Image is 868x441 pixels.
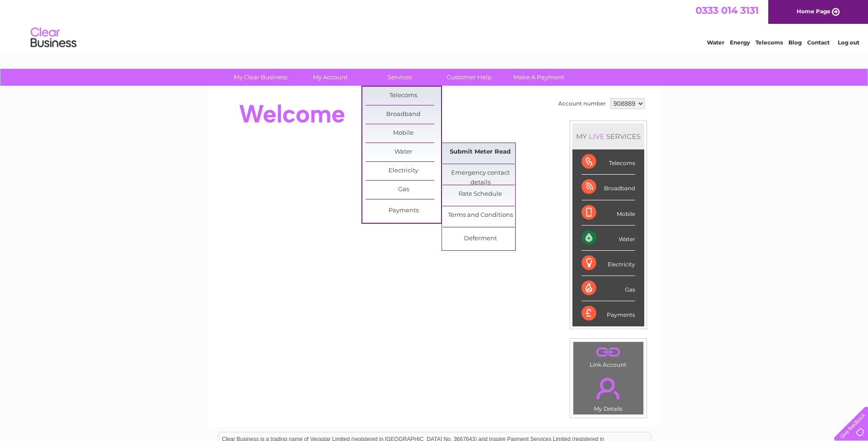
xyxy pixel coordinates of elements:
[366,105,441,124] a: Broadband
[366,202,441,220] a: Payments
[556,96,608,111] td: Account number
[730,39,750,46] a: Energy
[582,251,635,276] div: Electricity
[582,226,635,251] div: Water
[582,301,635,326] div: Payments
[366,87,441,105] a: Telecoms
[366,162,441,180] a: Electricity
[218,5,651,44] div: Clear Business is a trading name of Verastar Limited (registered in [GEOGRAPHIC_DATA] No. 3667643...
[838,39,859,46] a: Log out
[582,200,635,226] div: Mobile
[366,124,441,143] a: Mobile
[366,181,441,199] a: Gas
[572,123,644,149] div: MY SERVICES
[442,230,518,248] a: Deferment
[573,342,644,370] td: Link Account
[582,276,635,301] div: Gas
[362,69,437,86] a: Services
[576,372,641,404] a: .
[707,39,724,46] a: Water
[807,39,830,46] a: Contact
[582,175,635,200] div: Broadband
[695,5,759,16] a: 0333 014 3131
[582,149,635,175] div: Telecoms
[788,39,802,46] a: Blog
[576,344,641,360] a: .
[573,370,644,415] td: My Details
[587,132,606,141] div: LIVE
[755,39,783,46] a: Telecoms
[223,69,298,86] a: My Clear Business
[366,143,441,161] a: Water
[431,69,507,86] a: Customer Help
[442,164,518,182] a: Emergency contact details
[442,206,518,225] a: Terms and Conditions
[501,69,577,86] a: Make A Payment
[442,185,518,204] a: Rate Schedule
[30,24,77,52] img: logo.png
[292,69,368,86] a: My Account
[442,143,518,161] a: Submit Meter Read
